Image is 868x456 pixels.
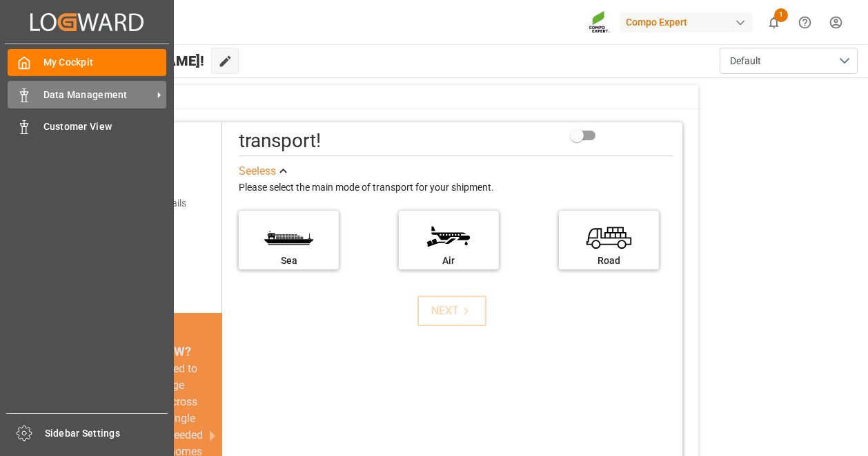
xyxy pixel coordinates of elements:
[620,12,753,32] div: Compo Expert
[8,49,166,76] a: My Cockpit
[566,254,652,268] div: Road
[43,55,167,70] span: My Cockpit
[589,10,611,35] img: Screenshot%202023-09-29%20at%2010.02.21.png_1712312052.png
[758,7,789,38] button: show 1 new notifications
[620,9,758,35] button: Compo Expert
[789,7,820,38] button: Help Center
[45,426,168,441] span: Sidebar Settings
[8,113,166,140] a: Customer View
[239,163,276,180] div: See less
[43,88,152,102] span: Data Management
[239,97,550,155] div: Let's start by selecting the mode of transport!
[239,180,673,196] div: Please select the main mode of transport for your shipment.
[774,8,788,22] span: 1
[431,303,473,319] div: NEXT
[720,48,858,74] button: open menu
[43,120,167,134] span: Customer View
[246,254,332,268] div: Sea
[730,54,761,68] span: Default
[417,296,486,326] button: NEXT
[406,254,492,268] div: Air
